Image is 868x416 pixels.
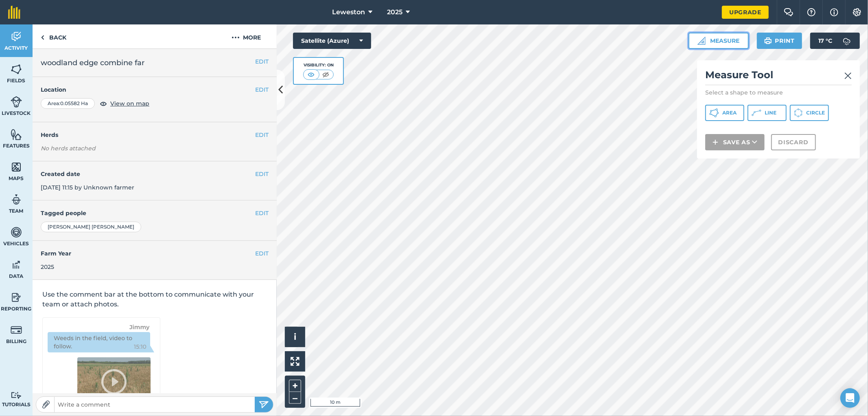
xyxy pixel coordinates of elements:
[41,144,277,153] em: No herds attached
[41,249,269,258] h4: Farm Year
[41,262,269,271] div: 2025
[42,290,267,309] p: Use the comment bar at the bottom to communicate with your team or attach photos.
[289,392,301,404] button: –
[11,392,22,399] img: svg+xml;base64,PD94bWwgdmVyc2lvbj0iMS4wIiBlbmNvZGluZz0idXRmLTgiPz4KPCEtLSBHZW5lcmF0b3I6IEFkb2JlIE...
[291,357,300,366] img: Four arrows, one pointing top left, one top right, one bottom right and the last bottom left
[705,134,765,150] button: Save as
[697,37,706,45] img: Ruler icon
[11,96,22,108] img: svg+xml;base64,PD94bWwgdmVyc2lvbj0iMS4wIiBlbmNvZGluZz0idXRmLTgiPz4KPCEtLSBHZW5lcmF0b3I6IEFkb2JlIE...
[293,33,371,49] button: Satellite (Azure)
[285,327,305,347] button: i
[840,388,860,408] div: Open Intercom Messenger
[321,70,331,79] img: svg+xml;base64,PHN2ZyB4bWxucz0iaHR0cDovL3d3dy53My5vcmcvMjAwMC9zdmciIHdpZHRoPSI1MCIgaGVpZ2h0PSI0MC...
[764,36,772,46] img: svg+xml;base64,PHN2ZyB4bWxucz0iaHR0cDovL3d3dy53My5vcmcvMjAwMC9zdmciIHdpZHRoPSIxOSIgaGVpZ2h0PSIyNC...
[765,110,776,116] span: Line
[705,105,744,121] button: Area
[33,24,74,48] a: Back
[255,57,269,66] button: EDIT
[100,99,107,108] img: svg+xml;base64,PHN2ZyB4bWxucz0iaHR0cDovL3d3dy53My5vcmcvMjAwMC9zdmciIHdpZHRoPSIxOCIgaGVpZ2h0PSIyNC...
[11,291,22,304] img: svg+xml;base64,PD94bWwgdmVyc2lvbj0iMS4wIiBlbmNvZGluZz0idXRmLTgiPz4KPCEtLSBHZW5lcmF0b3I6IEFkb2JlIE...
[41,85,269,94] h4: Location
[11,259,22,271] img: svg+xml;base64,PD94bWwgdmVyc2lvbj0iMS4wIiBlbmNvZGluZz0idXRmLTgiPz4KPCEtLSBHZW5lcmF0b3I6IEFkb2JlIE...
[255,169,269,178] button: EDIT
[748,105,787,121] button: Line
[784,8,794,16] img: Two speech bubbles overlapping with the left bubble in the forefront
[806,110,825,116] span: Circle
[11,161,22,173] img: svg+xml;base64,PHN2ZyB4bWxucz0iaHR0cDovL3d3dy53My5vcmcvMjAwMC9zdmciIHdpZHRoPSI1NiIgaGVpZ2h0PSI2MC...
[216,24,277,48] button: More
[306,70,316,79] img: svg+xml;base64,PHN2ZyB4bWxucz0iaHR0cDovL3d3dy53My5vcmcvMjAwMC9zdmciIHdpZHRoPSI1MCIgaGVpZ2h0PSI0MC...
[259,400,269,409] img: svg+xml;base64,PHN2ZyB4bWxucz0iaHR0cDovL3d3dy53My5vcmcvMjAwMC9zdmciIHdpZHRoPSIyNSIgaGVpZ2h0PSIyNC...
[852,8,862,16] img: A cog icon
[839,33,855,49] img: svg+xml;base64,PD94bWwgdmVyc2lvbj0iMS4wIiBlbmNvZGluZz0idXRmLTgiPz4KPCEtLSBHZW5lcmF0b3I6IEFkb2JlIE...
[844,71,852,81] img: svg+xml;base64,PHN2ZyB4bWxucz0iaHR0cDovL3d3dy53My5vcmcvMjAwMC9zdmciIHdpZHRoPSIyMiIgaGVpZ2h0PSIzMC...
[294,332,296,342] span: i
[11,324,22,336] img: svg+xml;base64,PD94bWwgdmVyc2lvbj0iMS4wIiBlbmNvZGluZz0idXRmLTgiPz4KPCEtLSBHZW5lcmF0b3I6IEFkb2JlIE...
[11,31,22,43] img: svg+xml;base64,PD94bWwgdmVyc2lvbj0iMS4wIiBlbmNvZGluZz0idXRmLTgiPz4KPCEtLSBHZW5lcmF0b3I6IEFkb2JlIE...
[790,105,829,121] button: Circle
[41,57,269,68] h2: woodland edge combine far
[100,99,149,108] button: View on map
[303,62,334,68] div: Visibility: On
[42,401,50,409] img: Paperclip icon
[713,137,718,147] img: svg+xml;base64,PHN2ZyB4bWxucz0iaHR0cDovL3d3dy53My5vcmcvMjAwMC9zdmciIHdpZHRoPSIxNCIgaGVpZ2h0PSIyNC...
[255,130,269,139] button: EDIT
[387,7,402,17] span: 2025
[11,226,22,238] img: svg+xml;base64,PD94bWwgdmVyc2lvbj0iMS4wIiBlbmNvZGluZz0idXRmLTgiPz4KPCEtLSBHZW5lcmF0b3I6IEFkb2JlIE...
[255,249,269,258] button: EDIT
[830,7,838,17] img: svg+xml;base64,PHN2ZyB4bWxucz0iaHR0cDovL3d3dy53My5vcmcvMjAwMC9zdmciIHdpZHRoPSIxNyIgaGVpZ2h0PSIxNy...
[689,33,749,49] button: Measure
[722,110,737,116] span: Area
[41,98,95,109] div: Area : 0.05582 Ha
[11,128,22,141] img: svg+xml;base64,PHN2ZyB4bWxucz0iaHR0cDovL3d3dy53My5vcmcvMjAwMC9zdmciIHdpZHRoPSI1NiIgaGVpZ2h0PSI2MC...
[705,68,852,85] h2: Measure Tool
[232,33,240,42] img: svg+xml;base64,PHN2ZyB4bWxucz0iaHR0cDovL3d3dy53My5vcmcvMjAwMC9zdmciIHdpZHRoPSIyMCIgaGVpZ2h0PSIyNC...
[810,33,860,49] button: 17 °C
[255,85,269,94] button: EDIT
[41,33,44,42] img: svg+xml;base64,PHN2ZyB4bWxucz0iaHR0cDovL3d3dy53My5vcmcvMjAwMC9zdmciIHdpZHRoPSI5IiBoZWlnaHQ9IjI0Ii...
[55,399,255,410] input: Write a comment
[41,222,141,232] div: [PERSON_NAME] [PERSON_NAME]
[807,8,816,16] img: A question mark icon
[771,134,816,150] button: Discard
[255,209,269,218] button: EDIT
[41,209,269,218] h4: Tagged people
[8,6,20,19] img: fieldmargin Logo
[11,194,22,206] img: svg+xml;base64,PD94bWwgdmVyc2lvbj0iMS4wIiBlbmNvZGluZz0idXRmLTgiPz4KPCEtLSBHZW5lcmF0b3I6IEFkb2JlIE...
[289,380,301,392] button: +
[722,6,769,19] a: Upgrade
[818,33,832,49] span: 17 ° C
[757,33,802,49] button: Print
[11,63,22,75] img: svg+xml;base64,PHN2ZyB4bWxucz0iaHR0cDovL3d3dy53My5vcmcvMjAwMC9zdmciIHdpZHRoPSI1NiIgaGVpZ2h0PSI2MC...
[41,169,269,178] h4: Created date
[33,161,277,200] div: [DATE] 11:15 by Unknown farmer
[110,99,149,108] span: View on map
[332,7,365,17] span: Leweston
[705,88,852,97] p: Select a shape to measure
[41,130,277,139] h4: Herds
